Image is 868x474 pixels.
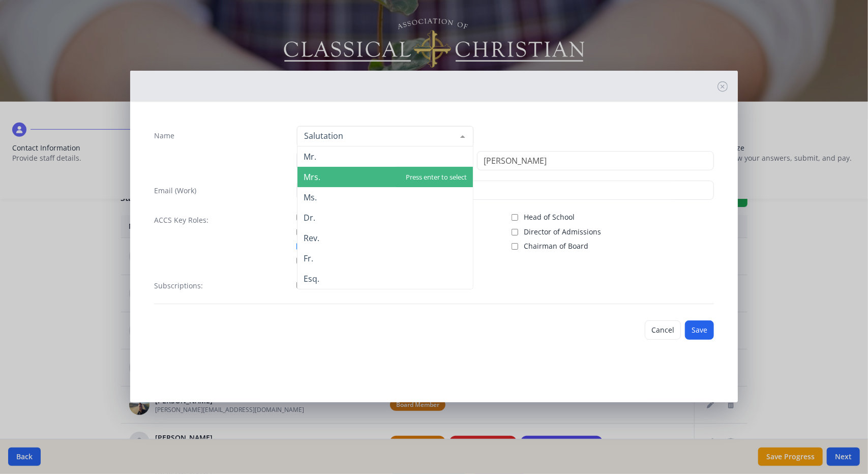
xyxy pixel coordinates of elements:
[304,212,315,223] span: Dr.
[296,282,303,288] input: TCD Magazine
[477,151,714,170] input: Last Name
[154,131,174,141] label: Name
[296,257,303,264] input: Billing Contact
[304,232,319,244] span: Rev.
[304,171,320,183] span: Mrs.
[524,212,575,222] span: Head of School
[296,243,303,250] input: Board Member
[685,320,714,340] button: Save
[154,281,203,291] label: Subscriptions:
[304,151,316,162] span: Mr.
[154,186,196,196] label: Email (Work)
[304,192,317,203] span: Ms.
[524,227,602,237] span: Director of Admissions
[304,273,319,284] span: Esq.
[512,214,518,221] input: Head of School
[296,214,303,221] input: ACCS Account Manager
[304,253,313,264] span: Fr.
[302,131,453,141] input: Salutation
[524,241,589,251] span: Chairman of Board
[296,229,303,235] input: Public Contact
[512,243,518,250] input: Chairman of Board
[296,181,714,200] input: contact@site.com
[154,215,208,225] label: ACCS Key Roles:
[512,229,518,235] input: Director of Admissions
[645,320,681,340] button: Cancel
[296,151,473,170] input: First Name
